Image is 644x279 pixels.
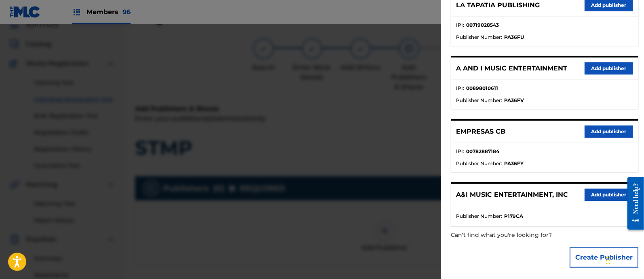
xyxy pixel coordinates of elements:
button: Add publisher [585,126,633,138]
iframe: Resource Center [621,171,644,236]
img: MLC Logo [10,6,41,18]
span: Publisher Number : [456,160,502,167]
span: IPI : [456,21,464,29]
span: Publisher Number : [456,213,502,220]
strong: 00719028543 [466,21,499,29]
p: A&I MUSIC ENTERTAINMENT, INC [456,190,568,200]
span: IPI : [456,85,464,92]
strong: PA36FU [504,34,524,41]
span: IPI : [456,148,464,155]
button: Create Publisher [570,247,638,268]
p: A AND I MUSIC ENTERTAINMENT [456,64,567,73]
strong: P179CA [504,213,523,220]
strong: PA36FV [504,97,524,104]
span: 96 [122,8,131,16]
div: Drag [606,248,611,273]
img: Top Rightsholders [72,7,82,17]
p: Can't find what you're looking for? [451,227,592,243]
p: EMPRESAS CB [456,127,505,136]
span: Publisher Number : [456,34,502,41]
strong: PA36FY [504,160,524,167]
button: Add publisher [585,62,633,75]
span: Members [87,7,131,17]
strong: 00782887184 [466,148,499,155]
iframe: Chat Widget [604,240,644,279]
strong: 00898010611 [466,85,498,92]
button: Add publisher [585,189,633,201]
span: Publisher Number : [456,97,502,104]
